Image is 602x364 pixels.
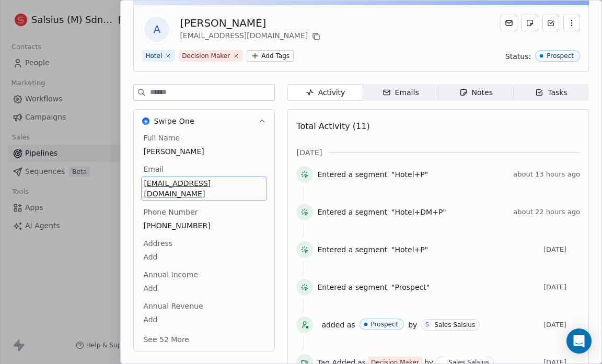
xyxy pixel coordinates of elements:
[142,118,149,125] img: Swipe One
[383,87,419,98] div: Emails
[154,116,194,126] span: Swipe One
[391,244,428,255] span: "Hotel+P"
[143,283,265,293] span: Add
[143,314,265,325] span: Add
[143,252,265,262] span: Add
[425,321,429,329] div: S
[391,282,430,292] span: "Prospect"
[321,320,355,330] span: added as
[391,207,446,217] span: "Hotel+DM+P"
[543,283,580,291] span: [DATE]
[505,51,531,62] span: Status:
[513,170,580,179] span: about 13 hours ago
[141,207,200,217] span: Phone Number
[134,133,274,351] div: Swipe OneSwipe One
[317,282,387,292] span: Entered a segment
[296,121,369,131] span: Total Activity (11)
[144,178,264,199] span: [EMAIL_ADDRESS][DOMAIN_NAME]
[543,321,580,329] span: [DATE]
[145,51,162,61] div: Hotel
[247,50,294,62] button: Add Tags
[317,244,387,255] span: Entered a segment
[137,330,195,349] button: See 52 More
[535,87,568,98] div: Tasks
[134,110,274,133] button: Swipe OneSwipe One
[182,51,230,61] div: Decision Maker
[459,87,493,98] div: Notes
[143,220,265,231] span: [PHONE_NUMBER]
[391,169,428,180] span: "Hotel+P"
[141,238,175,249] span: Address
[513,208,580,216] span: about 22 hours ago
[141,301,205,311] span: Annual Revenue
[408,320,417,330] span: by
[317,169,387,180] span: Entered a segment
[141,164,166,174] span: Email
[144,17,169,42] span: A
[180,16,322,30] div: [PERSON_NAME]
[547,52,574,60] div: Prospect
[566,328,592,354] div: Open Intercom Messenger
[543,245,580,254] span: [DATE]
[180,30,322,43] div: [EMAIL_ADDRESS][DOMAIN_NAME]
[141,269,200,280] span: Annual Income
[143,146,265,157] span: [PERSON_NAME]
[296,147,322,158] span: [DATE]
[371,321,398,328] div: Prospect
[434,321,475,328] div: Sales Salsius
[141,133,182,143] span: Full Name
[317,207,387,217] span: Entered a segment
